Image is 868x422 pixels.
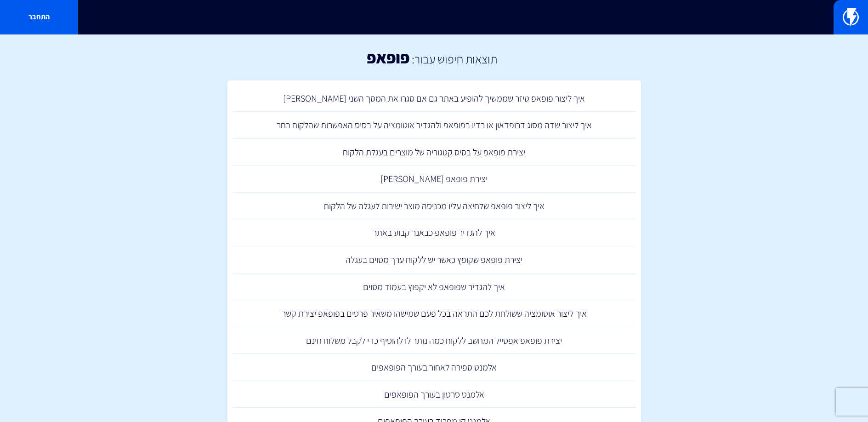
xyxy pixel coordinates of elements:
a: יצירת פופאפ על בסיס קטגוריה של מוצרים בעגלת הלקוח [232,139,636,166]
a: איך ליצור שדה מסוג דרופדאון או רדיו בפופאפ ולהגדיר אוטומציה על בסיס האפשרות שהלקוח בחר [232,112,636,139]
h2: תוצאות חיפוש עבור: [409,52,497,66]
a: אלמנט סרטון בעורך הפופאפים [232,381,636,408]
a: יצירת פופאפ שקופץ כאשר יש ללקוח ערך מסוים בעגלה [232,246,636,274]
a: יצירת פופאפ אפסייל המחשב ללקוח כמה נותר לו להוסיף כדי לקבל משלוח חינם [232,327,636,354]
a: איך להגדיר שפופאפ לא יקפוץ בעמוד מסוים [232,274,636,301]
a: איך להגדיר פופאפ כבאנר קבוע באתר [232,219,636,246]
a: יצירת פופאפ [PERSON_NAME] [232,165,636,193]
a: איך ליצור פופאפ שלחיצה עליו מכניסה מוצר ישירות לעגלה של הלקוח [232,193,636,220]
a: איך ליצור אוטומציה ששולחת לכם התראה בכל פעם שמישהו משאיר פרטים בפופאפ יצירת קשר [232,300,636,327]
a: אלמנט ספירה לאחור בעורך הפופאפים [232,354,636,381]
a: איך ליצור פופאפ טיזר שממשיך להופיע באתר גם אם סגרו את המסך השני [PERSON_NAME] [232,85,636,112]
h1: פופאפ [367,48,409,67]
